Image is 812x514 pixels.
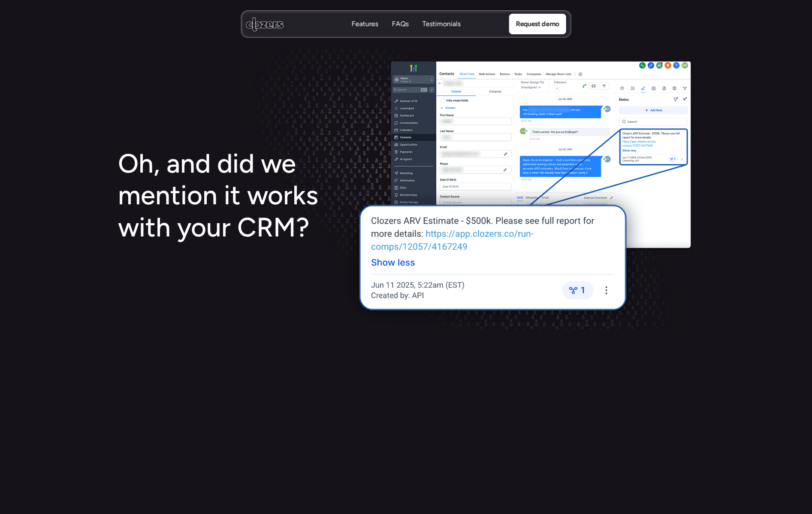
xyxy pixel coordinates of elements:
p: Features [352,19,378,29]
a: TestimonialsTestimonials [423,19,461,29]
p: Testimonials [423,19,461,29]
a: FAQsFAQs [392,19,409,29]
p: Request demo [516,18,559,30]
a: FeaturesFeatures [352,19,378,29]
a: Request demo [509,14,566,34]
p: FAQs [392,29,409,38]
p: Testimonials [423,29,461,38]
p: FAQs [392,19,409,29]
h1: Oh, and did we mention it works with your CRM? [118,147,324,243]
